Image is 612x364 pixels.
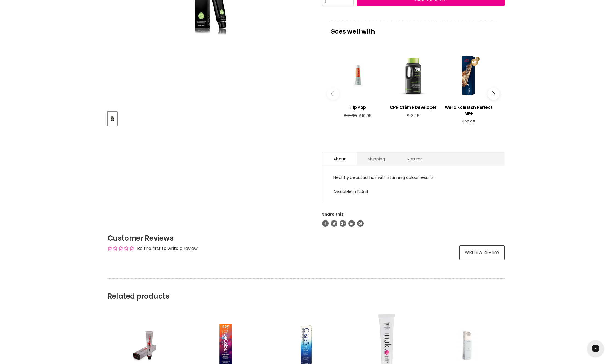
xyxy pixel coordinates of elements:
[357,152,396,165] a: Shipping
[107,110,313,126] div: Product thumbnails
[359,113,372,118] span: $10.95
[322,212,505,226] aside: Share this:
[108,233,505,243] h2: Customer Reviews
[388,100,438,113] a: View product:CPR Crème Developer
[108,112,117,125] img: Vitafive CPR Colour
[322,152,357,165] a: About
[444,104,493,117] h3: Wella Koleston Perfect ME+
[344,113,357,118] span: $15.95
[333,100,383,113] a: View product:Hip Pop
[108,245,134,252] div: Average rating is 0.00 stars
[333,174,494,195] div: Healthy beautfiul hair with stunning colour results. Available in 120ml
[322,211,344,217] span: Share this:
[459,245,505,260] a: Write a review
[108,112,117,126] button: Vitafive CPR Colour
[407,113,420,118] span: $13.95
[462,119,475,125] span: $20.95
[108,278,505,301] h2: Related products
[388,104,438,110] h3: CPR Crème Developer
[585,338,607,359] iframe: Gorgias live chat messenger
[444,100,493,120] a: View product:Wella Koleston Perfect ME+
[396,152,433,165] a: Returns
[330,20,496,38] p: Goes well with
[333,104,383,110] h3: Hip Pop
[137,246,198,252] div: Be the first to write a review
